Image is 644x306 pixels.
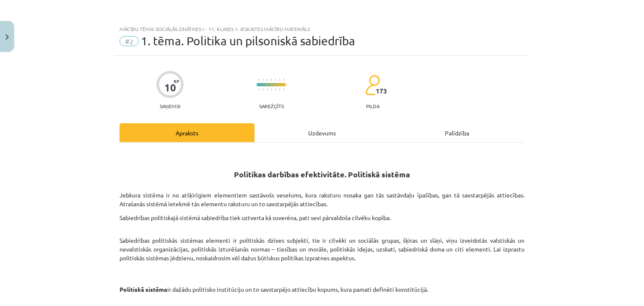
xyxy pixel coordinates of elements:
[119,123,254,142] div: Apraksts
[119,227,525,262] p: Sabiedrības politiskās sistēmas elementi ir politiskās dzīves subjekti, tie ir cilvēki un sociālā...
[259,103,284,109] p: Sarežģīts
[262,88,263,91] img: icon-short-line-57e1e144782c952c97e751825c79c345078a6d821885a25fce030b3d8c18986b.svg
[376,87,387,95] span: 173
[234,169,410,179] strong: Politikas darbības efektivitāte. Politiskā sistēma
[254,123,390,142] div: Uzdevums
[283,88,284,91] img: icon-short-line-57e1e144782c952c97e751825c79c345078a6d821885a25fce030b3d8c18986b.svg
[275,79,276,81] img: icon-short-line-57e1e144782c952c97e751825c79c345078a6d821885a25fce030b3d8c18986b.svg
[271,79,272,81] img: icon-short-line-57e1e144782c952c97e751825c79c345078a6d821885a25fce030b3d8c18986b.svg
[119,36,139,46] span: #2
[366,103,379,109] p: pilda
[119,213,525,222] p: Sabiedrības politiskajā sistēmā sabiedrība tiek uztverta kā suverēna, pati sevi pārvaldoša cilvēk...
[279,79,280,81] img: icon-short-line-57e1e144782c952c97e751825c79c345078a6d821885a25fce030b3d8c18986b.svg
[164,82,176,93] div: 10
[174,79,179,83] span: XP
[119,182,525,208] p: Jebkura sistēma ir no atšķirīgiem elementiem sastāvošs veselums, kura raksturu nosaka gan tās sas...
[119,285,167,293] strong: Politiskā sistēma
[275,88,276,91] img: icon-short-line-57e1e144782c952c97e751825c79c345078a6d821885a25fce030b3d8c18986b.svg
[258,79,259,81] img: icon-short-line-57e1e144782c952c97e751825c79c345078a6d821885a25fce030b3d8c18986b.svg
[5,34,9,40] img: icon-close-lesson-0947bae3869378f0d4975bcd49f059093ad1ed9edebbc8119c70593378902aed.svg
[141,34,355,48] span: 1. tēma. Politika un pilsoniskā sabiedrība
[267,79,267,81] img: icon-short-line-57e1e144782c952c97e751825c79c345078a6d821885a25fce030b3d8c18986b.svg
[390,123,525,142] div: Palīdzība
[119,26,525,32] div: Mācību tēma: Sociālās zinātnes i - 11. klases 1. ieskaites mācību materiāls
[283,79,284,81] img: icon-short-line-57e1e144782c952c97e751825c79c345078a6d821885a25fce030b3d8c18986b.svg
[262,79,263,81] img: icon-short-line-57e1e144782c952c97e751825c79c345078a6d821885a25fce030b3d8c18986b.svg
[271,88,272,91] img: icon-short-line-57e1e144782c952c97e751825c79c345078a6d821885a25fce030b3d8c18986b.svg
[267,88,267,91] img: icon-short-line-57e1e144782c952c97e751825c79c345078a6d821885a25fce030b3d8c18986b.svg
[258,88,259,91] img: icon-short-line-57e1e144782c952c97e751825c79c345078a6d821885a25fce030b3d8c18986b.svg
[279,88,280,91] img: icon-short-line-57e1e144782c952c97e751825c79c345078a6d821885a25fce030b3d8c18986b.svg
[119,267,525,294] p: ir dažādu politisko institūciju un to savstarpējo attiecību kopums, kura pamati definēti konstitū...
[156,103,184,109] p: Saņemsi
[365,75,380,96] img: students-c634bb4e5e11cddfef0936a35e636f08e4e9abd3cc4e673bd6f9a4125e45ecb1.svg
